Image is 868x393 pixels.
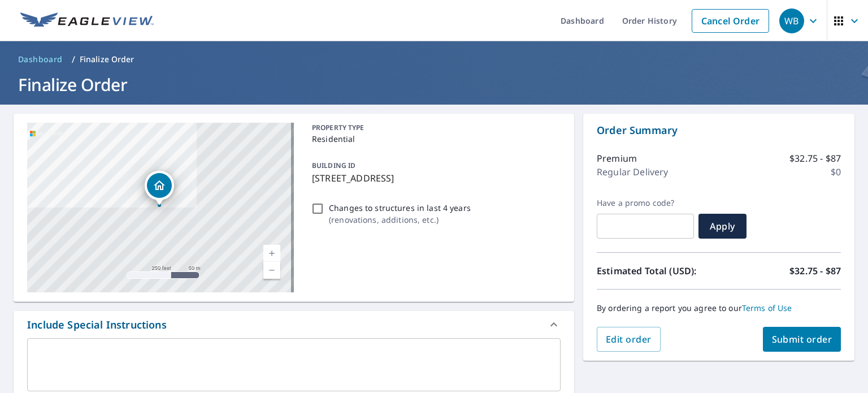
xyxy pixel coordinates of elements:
p: Finalize Order [80,54,134,65]
img: EV Logo [20,12,154,29]
p: By ordering a report you agree to our [597,303,841,313]
p: Estimated Total (USD): [597,264,719,278]
span: Apply [708,220,737,232]
p: [STREET_ADDRESS] [312,171,556,185]
a: Terms of Use [742,303,792,313]
p: $32.75 - $87 [789,152,841,165]
li: / [72,53,75,66]
p: PROPERTY TYPE [312,123,556,133]
p: Regular Delivery [597,165,668,179]
p: $32.75 - $87 [789,264,841,278]
p: Order Summary [597,123,841,138]
label: Have a promo code? [597,198,694,208]
a: Current Level 17, Zoom In [263,245,280,262]
div: WB [779,8,804,33]
p: Residential [312,133,556,145]
button: Edit order [597,327,661,352]
button: Apply [698,214,747,239]
span: Submit order [772,333,832,346]
a: Dashboard [14,50,67,68]
a: Cancel Order [692,9,769,33]
p: ( renovations, additions, etc. ) [329,214,471,226]
h1: Finalize Order [14,73,854,96]
p: Premium [597,152,637,165]
div: Include Special Instructions [27,317,167,332]
div: Dropped pin, building 1, Residential property, 80 Stratford Pl NE Atlanta, GA 30342 [145,171,174,206]
span: Edit order [606,333,652,346]
p: Changes to structures in last 4 years [329,202,471,214]
div: Include Special Instructions [14,311,574,338]
span: Dashboard [18,54,63,65]
p: $0 [831,165,841,179]
a: Current Level 17, Zoom Out [263,262,280,279]
button: Submit order [763,327,841,352]
p: BUILDING ID [312,161,355,170]
nav: breadcrumb [14,50,854,68]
